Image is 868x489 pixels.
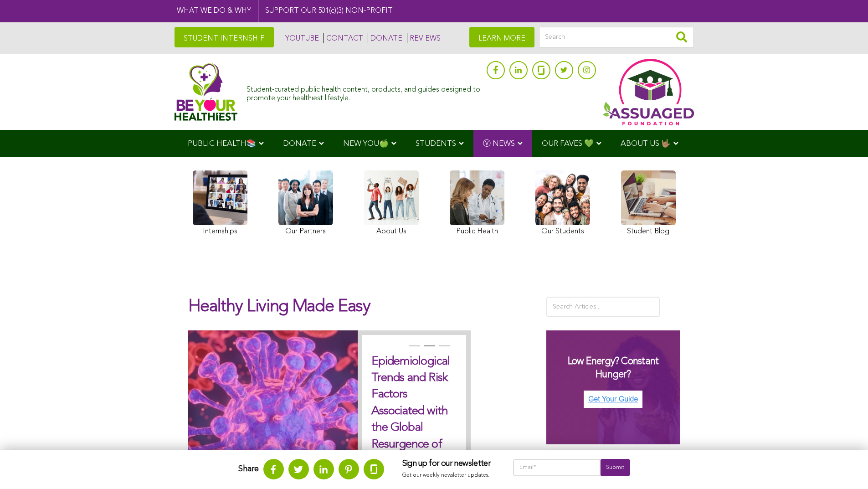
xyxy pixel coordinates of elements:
[538,66,544,75] img: glassdoor
[513,459,601,476] input: Email*
[238,465,259,473] strong: Share
[603,59,694,125] img: Assuaged App
[175,27,274,47] a: STUDENT INTERNSHIP
[469,27,534,47] a: LEARN MORE
[283,140,316,148] span: DONATE
[175,63,238,121] img: Assuaged
[621,140,671,148] span: ABOUT US 🤟🏽
[188,140,256,148] span: PUBLIC HEALTH📚
[402,471,495,481] p: Get our weekly newsletter updates.
[247,81,482,103] div: Student-curated public health content, products, and guides designed to promote your healthiest l...
[601,459,630,476] input: Submit
[539,27,694,47] input: Search
[416,140,456,148] span: STUDENTS
[283,33,319,43] a: YOUTUBE
[175,130,694,157] div: Navigation Menu
[188,297,533,326] h1: Healthy Living Made Easy
[822,445,868,489] iframe: Chat Widget
[542,140,594,148] span: OUR FAVES 💚
[402,459,495,469] h3: Sign up for our newsletter
[370,464,377,474] img: glassdoor.svg
[324,33,363,43] a: CONTACT
[407,33,441,43] a: REVIEWS
[368,33,402,43] a: DONATE
[409,345,418,355] button: 1 of 3
[343,140,389,148] span: NEW YOU🍏
[584,391,642,408] img: Get Your Guide
[546,297,660,317] input: Search Articles...
[483,140,515,148] span: Ⓥ NEWS
[439,345,448,355] button: 3 of 3
[555,355,671,381] h3: Low Energy? Constant Hunger?
[424,345,433,355] button: 2 of 3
